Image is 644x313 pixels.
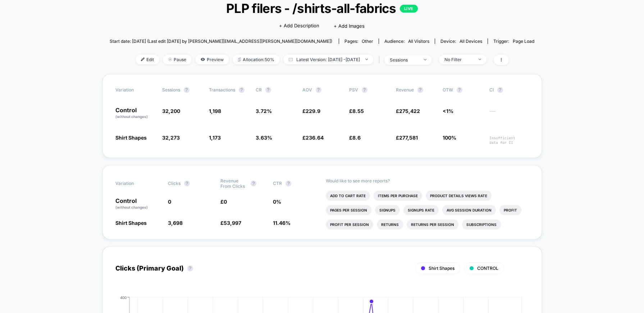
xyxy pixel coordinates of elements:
[479,59,481,60] img: end
[460,38,482,44] span: all devices
[141,58,145,61] img: edit
[316,87,321,93] button: ?
[399,135,418,141] span: 277,581
[168,199,171,205] span: 0
[326,219,373,230] li: Profit Per Session
[444,57,473,62] div: No Filter
[220,178,247,189] span: Revenue From Clicks
[187,266,193,271] button: ?
[168,220,183,226] span: 3,698
[209,87,235,92] span: Transactions
[396,135,418,141] span: £
[279,22,319,30] span: + Add Description
[374,191,422,201] li: Items Per Purchase
[273,199,281,205] span: 0 %
[417,87,423,93] button: ?
[115,220,147,226] span: Shirt Shapes
[224,220,241,226] span: 53,997
[110,38,332,44] span: Start date: [DATE] (Last edit [DATE] by [PERSON_NAME][EMAIL_ADDRESS][PERSON_NAME][DOMAIN_NAME])
[306,108,320,114] span: 229.9
[352,108,364,114] span: 8.55
[377,219,403,230] li: Returns
[251,181,256,186] button: ?
[265,87,271,93] button: ?
[390,57,419,63] div: sessions
[424,59,426,60] img: end
[273,220,291,226] span: 11.46 %
[115,114,148,119] span: (without changes)
[462,219,501,230] li: Subscriptions
[443,108,453,114] span: <1%
[162,108,180,114] span: 32,200
[375,205,400,215] li: Signups
[442,205,496,215] li: Avg Session Duration
[489,87,529,93] span: CI
[195,55,229,64] span: Preview
[426,191,492,201] li: Product Details Views Rate
[326,191,370,201] li: Add To Cart Rate
[168,58,172,61] img: end
[256,87,262,92] span: CR
[115,198,161,210] p: Control
[477,266,498,271] span: CONTROL
[209,108,221,114] span: 1,198
[233,55,280,64] span: Allocation: 50%
[334,23,365,29] span: + Add Images
[365,59,368,60] img: end
[224,199,227,205] span: 0
[326,205,371,215] li: Pages Per Session
[489,136,529,145] span: Insufficient data for CI
[238,58,241,62] img: rebalance
[407,219,458,230] li: Returns Per Session
[499,205,521,215] li: Profit
[352,135,361,141] span: 8.6
[429,266,455,271] span: Shirt Shapes
[513,38,534,44] span: Page Load
[349,87,358,92] span: PSV
[443,135,456,141] span: 100%
[131,1,513,16] span: PLP filers - /shirts-all-fabrics
[115,205,148,209] span: (without changes)
[115,107,155,119] p: Control
[283,55,373,64] span: Latest Version: [DATE] - [DATE]
[256,135,272,141] span: 3.63 %
[362,38,373,44] span: other
[306,135,324,141] span: 236.64
[396,87,414,92] span: Revenue
[184,87,189,93] button: ?
[273,181,282,186] span: CTR
[289,58,293,61] img: calendar
[162,135,180,141] span: 32,273
[362,87,367,93] button: ?
[435,38,488,44] span: Device:
[168,181,181,186] span: Clicks
[184,181,190,186] button: ?
[120,295,127,299] tspan: 400
[493,38,534,44] div: Trigger:
[302,108,320,114] span: £
[457,87,462,93] button: ?
[403,205,439,215] li: Signups Rate
[115,178,155,189] span: Variation
[163,55,192,64] span: Pause
[349,135,361,141] span: £
[443,87,482,93] span: OTW
[220,199,227,205] span: £
[209,135,221,141] span: 1,173
[326,178,529,183] p: Would like to see more reports?
[344,38,373,44] div: Pages:
[396,108,420,114] span: £
[497,87,503,93] button: ?
[408,38,429,44] span: All Visitors
[256,108,272,114] span: 3.72 %
[377,55,384,65] span: |
[136,55,159,64] span: Edit
[115,87,155,93] span: Variation
[302,135,324,141] span: £
[384,38,429,44] div: Audience:
[115,135,147,141] span: Shirt Shapes
[286,181,291,186] button: ?
[489,109,529,119] span: ---
[400,5,418,13] p: LIVE
[302,87,312,92] span: AOV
